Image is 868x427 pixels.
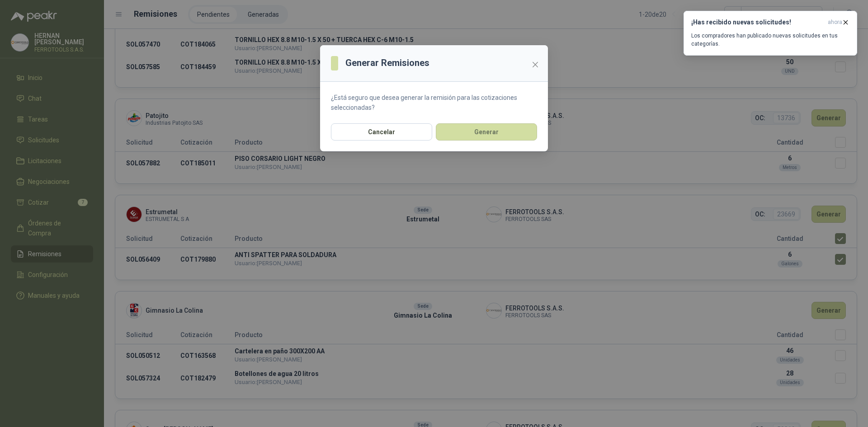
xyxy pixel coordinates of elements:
[345,56,429,70] h3: Generar Remisiones
[331,123,432,141] button: Cancelar
[331,93,537,113] p: ¿Está seguro que desea generar la remisión para las cotizaciones seleccionadas?
[528,57,542,72] button: Close
[532,61,539,68] span: close
[436,123,537,141] button: Generar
